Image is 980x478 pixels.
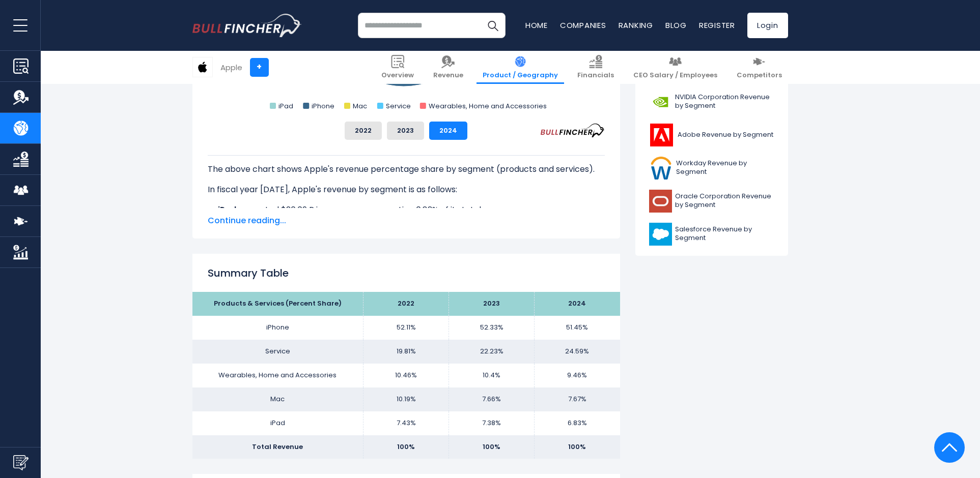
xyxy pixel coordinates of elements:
[192,340,363,364] td: Service
[535,387,620,411] td: 7.67%
[385,101,410,111] text: Service
[375,51,420,84] a: Overview
[250,58,269,77] a: +
[381,71,414,80] span: Overview
[535,316,620,340] td: 51.45%
[483,71,558,80] span: Product / Geography
[220,62,242,73] div: Apple
[535,292,620,316] th: 2024
[649,157,674,180] img: WDAY logo
[675,93,774,110] span: NVIDIA Corporation Revenue by Segment
[676,159,774,176] span: Workday Revenue by Segment
[192,411,363,435] td: iPad
[535,435,620,459] td: 100%
[363,364,449,387] td: 10.46%
[429,122,467,140] button: 2024
[278,101,293,111] text: iPad
[363,292,449,316] th: 2022
[449,340,535,364] td: 22.23%
[577,71,614,80] span: Financials
[208,184,605,196] p: In fiscal year [DATE], Apple's revenue by segment is as follows:
[643,220,780,248] a: Salesforce Revenue by Segment
[619,20,653,31] a: Ranking
[737,71,782,80] span: Competitors
[649,124,675,146] img: ADBE logo
[363,340,449,364] td: 19.81%
[699,20,735,31] a: Register
[208,215,605,227] span: Continue reading...
[480,13,506,38] button: Search
[675,225,774,243] span: Salesforce Revenue by Segment
[192,435,363,459] td: Total Revenue
[208,163,605,175] p: The above chart shows Apple's revenue percentage share by segment (products and services).
[363,387,449,411] td: 10.19%
[633,71,717,80] span: CEO Salary / Employees
[643,121,780,149] a: Adobe Revenue by Segment
[312,101,334,111] text: iPhone
[192,14,302,37] img: bullfincher logo
[535,411,620,435] td: 6.83%
[535,340,620,364] td: 24.59%
[560,20,606,31] a: Companies
[192,14,302,37] a: Go to homepage
[193,57,212,77] img: AAPL logo
[449,387,535,411] td: 7.66%
[477,51,564,84] a: Product / Geography
[218,204,236,216] b: iPad
[643,154,780,182] a: Workday Revenue by Segment
[627,51,723,84] a: CEO Salary / Employees
[363,316,449,340] td: 52.11%
[427,51,469,84] a: Revenue
[649,91,672,113] img: NVDA logo
[363,411,449,435] td: 7.43%
[352,101,367,111] text: Mac
[649,190,672,213] img: ORCL logo
[643,187,780,215] a: Oracle Corporation Revenue by Segment
[535,364,620,387] td: 9.46%
[643,88,780,116] a: NVIDIA Corporation Revenue by Segment
[731,51,788,84] a: Competitors
[449,364,535,387] td: 10.4%
[525,20,548,31] a: Home
[665,20,687,31] a: Blog
[571,51,620,84] a: Financials
[449,411,535,435] td: 7.38%
[747,13,788,38] a: Login
[449,292,535,316] th: 2023
[387,122,424,140] button: 2023
[449,435,535,459] td: 100%
[678,131,773,139] span: Adobe Revenue by Segment
[433,71,463,80] span: Revenue
[675,192,774,210] span: Oracle Corporation Revenue by Segment
[449,316,535,340] td: 52.33%
[192,387,363,411] td: Mac
[192,316,363,340] td: iPhone
[208,204,605,216] li: generated $26.69 B in revenue, representing 6.83% of its total revenue.
[208,265,605,281] h2: Summary Table
[345,122,382,140] button: 2022
[192,292,363,316] th: Products & Services (Percent Share)
[208,155,605,314] div: The for Apple is the iPhone, which represents 51.45% of its total revenue. The for Apple is the i...
[192,364,363,387] td: Wearables, Home and Accessories
[428,101,546,111] text: Wearables, Home and Accessories
[363,435,449,459] td: 100%
[649,223,672,246] img: CRM logo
